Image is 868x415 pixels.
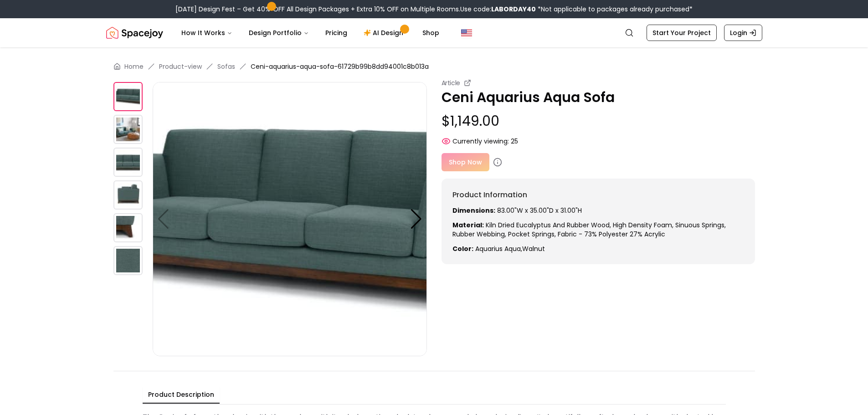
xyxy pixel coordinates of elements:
[113,213,143,242] img: https://storage.googleapis.com/spacejoy-main/assets/61729b99b8dd94001c8b013a/product_4_ie85llpala7
[442,78,461,87] small: Article
[113,246,143,275] img: https://storage.googleapis.com/spacejoy-main/assets/61729b99b8dd94001c8b013a/product_5_bm6p67g39m9c
[442,89,755,106] p: Ceni Aquarius Aqua Sofa
[491,5,536,14] b: LABORDAY40
[106,18,762,47] nav: Global
[113,180,143,210] img: https://storage.googleapis.com/spacejoy-main/assets/61729b99b8dd94001c8b013a/product_3_ao27e5lio7p9
[113,82,143,111] img: https://storage.googleapis.com/spacejoy-main/assets/61729b99b8dd94001c8b013a/product_0_79o7628goebg
[356,24,413,42] a: AI Design
[159,62,202,71] a: Product-view
[452,137,509,146] span: Currently viewing:
[415,24,447,42] a: Shop
[647,25,717,41] a: Start Your Project
[106,24,163,42] img: Spacejoy Logo
[452,220,726,239] span: kiln dried Eucalyptus and Rubber wood, high density foam, Sinuous springs, Rubber webbing, Pocket...
[318,24,354,42] a: Pricing
[452,206,744,215] p: 83.00"W x 35.00"D x 31.00"H
[175,5,693,14] div: [DATE] Design Fest – Get 40% OFF All Design Packages + Extra 10% OFF on Multiple Rooms.
[143,386,220,404] button: Product Description
[461,27,472,38] img: United States
[442,113,755,129] p: $1,149.00
[536,5,693,14] span: *Not applicable to packages already purchased*
[241,24,316,42] button: Design Portfolio
[460,5,536,14] span: Use code:
[113,62,755,71] nav: breadcrumb
[174,24,240,42] button: How It Works
[724,25,762,41] a: Login
[113,115,143,144] img: https://storage.googleapis.com/spacejoy-main/assets/61729b99b8dd94001c8b013a/product_1_899omdgd91ii
[174,24,447,42] nav: Main
[511,137,518,146] span: 25
[106,24,163,42] a: Spacejoy
[217,62,235,71] a: Sofas
[124,62,144,71] a: Home
[452,190,744,200] h6: Product Information
[113,148,143,177] img: https://storage.googleapis.com/spacejoy-main/assets/61729b99b8dd94001c8b013a/product_2_0pjko5mki26n
[251,62,429,71] span: Ceni-aquarius-aqua-sofa-61729b99b8dd94001c8b013a
[522,244,545,253] span: walnut
[153,82,427,356] img: https://storage.googleapis.com/spacejoy-main/assets/61729b99b8dd94001c8b013a/product_0_79o7628goebg
[452,206,495,215] strong: Dimensions:
[475,244,522,253] span: aquarius aqua ,
[452,220,484,230] strong: Material:
[452,244,473,253] strong: Color:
